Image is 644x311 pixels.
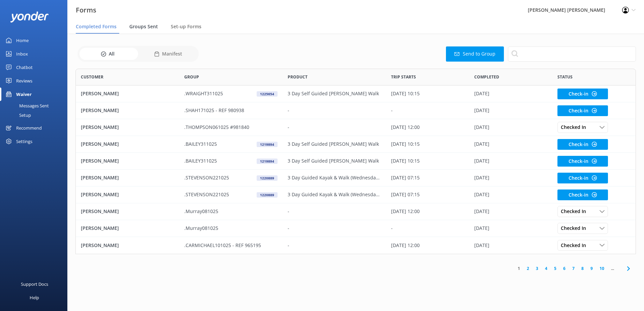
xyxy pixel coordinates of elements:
[288,107,289,114] p: -
[81,107,119,114] p: [PERSON_NAME]
[288,224,289,232] p: -
[81,74,103,80] span: Customer
[561,124,590,131] span: Checked In
[557,89,608,99] button: Check-in
[474,90,489,97] p: [DATE]
[257,159,278,164] div: 1219894
[75,153,636,170] div: row
[184,157,217,165] p: .BAILEY311025
[391,157,420,165] p: [DATE] 10:15
[474,157,489,165] p: [DATE]
[16,121,42,135] div: Recommend
[391,74,416,80] span: Trip starts
[81,90,119,97] p: [PERSON_NAME]
[514,265,523,272] a: 1
[391,224,393,232] p: -
[608,265,617,272] span: ...
[75,85,636,254] div: grid
[474,224,489,232] p: [DATE]
[76,5,96,15] h3: Forms
[578,265,587,272] a: 8
[474,74,499,80] span: Completed
[391,208,420,215] p: [DATE] 12:00
[4,101,67,110] a: Messages Sent
[474,174,489,181] p: [DATE]
[557,173,608,183] button: Check-in
[391,124,420,131] p: [DATE] 12:00
[81,174,119,181] p: [PERSON_NAME]
[10,11,49,23] img: yonder-white-logo.png
[288,140,379,148] p: 3 Day Self Guided [PERSON_NAME] Walk
[184,124,249,131] p: .THOMPSON061025 #981840
[288,242,289,249] p: -
[184,140,217,148] p: .BAILEY311025
[288,191,381,198] p: 3 Day Guided Kayak & Walk (Wednesdays)
[557,105,608,116] button: Check-in
[16,61,33,74] div: Chatbot
[171,23,201,30] span: Set-up Forms
[75,119,636,136] div: row
[184,208,218,215] p: .Murray081025
[569,265,578,272] a: 7
[257,91,278,97] div: 1225654
[129,23,158,30] span: Groups Sent
[474,208,489,215] p: [DATE]
[81,242,119,249] p: [PERSON_NAME]
[551,265,560,272] a: 5
[288,157,379,165] p: 3 Day Self Guided [PERSON_NAME] Walk
[557,139,608,150] button: Check-in
[16,34,29,47] div: Home
[81,224,119,232] p: [PERSON_NAME]
[474,107,489,114] p: [DATE]
[75,220,636,237] div: row
[474,191,489,198] p: [DATE]
[391,140,420,148] p: [DATE] 10:15
[81,157,119,165] p: [PERSON_NAME]
[391,191,420,198] p: [DATE] 07:15
[81,208,119,215] p: [PERSON_NAME]
[4,101,49,110] div: Messages Sent
[81,124,119,131] p: [PERSON_NAME]
[257,192,278,198] div: 1220889
[16,47,28,61] div: Inbox
[391,107,393,114] p: -
[75,136,636,153] div: row
[76,23,117,30] span: Completed Forms
[557,74,573,80] span: Status
[257,175,278,181] div: 1220889
[587,265,596,272] a: 9
[81,191,119,198] p: [PERSON_NAME]
[184,107,244,114] p: .SHAH171025 - REF 980938
[4,110,67,120] a: Setup
[391,90,420,97] p: [DATE] 10:15
[30,291,39,304] div: Help
[288,124,289,131] p: -
[596,265,608,272] a: 10
[557,156,608,167] button: Check-in
[561,208,590,215] span: Checked In
[561,242,590,249] span: Checked In
[75,170,636,186] div: row
[391,242,420,249] p: [DATE] 12:00
[75,102,636,119] div: row
[16,88,32,101] div: Waiver
[75,186,636,203] div: row
[446,46,504,62] button: Send to Group
[184,74,199,80] span: Group
[184,90,223,97] p: .WRAIGHT311025
[16,135,32,148] div: Settings
[257,142,278,147] div: 1219894
[474,140,489,148] p: [DATE]
[533,265,542,272] a: 3
[557,189,608,200] button: Check-in
[542,265,551,272] a: 4
[184,191,229,198] p: .STEVENSON221025
[288,90,379,97] p: 3 Day Self Guided [PERSON_NAME] Walk
[288,208,289,215] p: -
[474,124,489,131] p: [DATE]
[184,174,229,181] p: .STEVENSON221025
[75,85,636,102] div: row
[561,224,590,232] span: Checked In
[184,242,261,249] p: .CARMICHAEL101025 - REF 965195
[560,265,569,272] a: 6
